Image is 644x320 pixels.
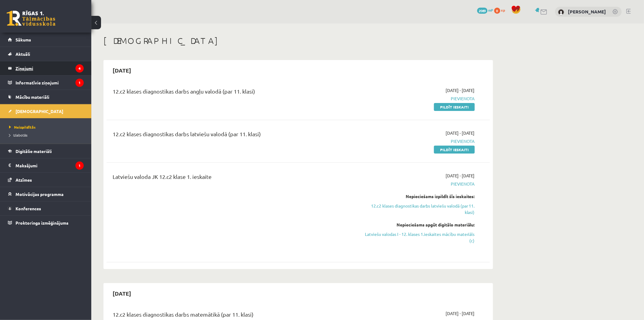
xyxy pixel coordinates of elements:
[107,63,137,77] h2: [DATE]
[9,132,85,138] a: Izlabotās
[360,181,475,187] span: Pievienota
[8,158,84,172] a: Maksājumi1
[360,193,475,200] div: Nepieciešams izpildīt šīs ieskaites:
[360,231,475,244] a: Latviešu valodas I - 12. klases 1.ieskaites mācību materiāls (c)
[113,130,351,141] div: 12.c2 klases diagnostikas darbs latviešu valodā (par 11. klasi)
[16,158,84,172] legend: Maksājumi
[446,310,475,317] span: [DATE] - [DATE]
[16,191,64,197] span: Motivācijas programma
[16,108,63,114] span: [DEMOGRAPHIC_DATA]
[8,201,84,215] a: Konferences
[8,47,84,61] a: Aktuāli
[8,33,84,47] a: Sākums
[16,94,49,100] span: Mācību materiāli
[113,172,351,184] div: Latviešu valoda JK 12.c2 klase 1. ieskaite
[9,125,36,130] span: Neizpildītās
[107,286,137,300] h2: [DATE]
[75,64,84,73] i: 4
[8,104,84,118] a: [DEMOGRAPHIC_DATA]
[8,144,84,158] a: Digitālie materiāli
[16,76,84,90] legend: Informatīvie ziņojumi
[360,222,475,228] div: Nepieciešams apgūt digitālo materiālu:
[7,11,55,26] a: Rīgas 1. Tālmācības vidusskola
[8,173,84,187] a: Atzīmes
[16,220,68,226] span: Proktoringa izmēģinājums
[446,87,475,94] span: [DATE] - [DATE]
[446,130,475,136] span: [DATE] - [DATE]
[501,8,505,12] span: xp
[16,177,32,183] span: Atzīmes
[360,138,475,144] span: Pievienota
[16,51,30,57] span: Aktuāli
[360,203,475,215] a: 12.c2 klases diagnostikas darbs latviešu valodā (par 11. klasi)
[16,61,84,75] legend: Ziņojumi
[9,133,27,137] span: Izlabotās
[477,8,493,12] a: 2089 mP
[558,9,564,15] img: Daniels Strazds
[446,172,475,179] span: [DATE] - [DATE]
[8,187,84,201] a: Motivācijas programma
[494,8,500,14] span: 0
[8,216,84,230] a: Proktoringa izmēģinājums
[568,9,606,15] a: [PERSON_NAME]
[434,146,475,154] a: Pildīt ieskaiti
[360,95,475,102] span: Pievienota
[113,87,351,98] div: 12.c2 klases diagnostikas darbs angļu valodā (par 11. klasi)
[8,61,84,75] a: Ziņojumi4
[488,8,493,12] span: mP
[103,36,493,46] h1: [DEMOGRAPHIC_DATA]
[75,162,84,170] i: 1
[8,90,84,104] a: Mācību materiāli
[16,37,31,42] span: Sākums
[75,79,84,87] i: 1
[9,124,85,130] a: Neizpildītās
[477,8,488,14] span: 2089
[494,8,508,12] a: 0 xp
[8,76,84,90] a: Informatīvie ziņojumi1
[16,148,52,154] span: Digitālie materiāli
[16,206,41,211] span: Konferences
[434,103,475,111] a: Pildīt ieskaiti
